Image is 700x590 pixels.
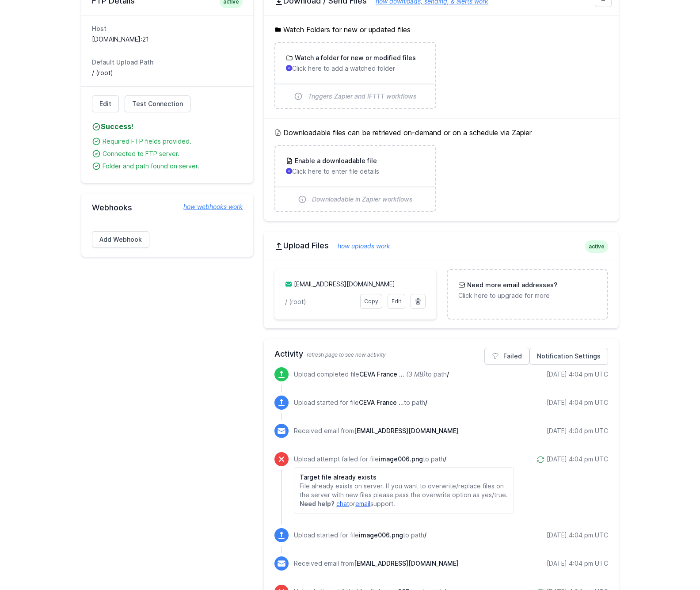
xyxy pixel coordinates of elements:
[448,270,607,311] a: Need more email addresses? Click here to upgrade for more
[307,351,386,358] span: refresh page to see new activity
[379,455,423,463] span: image006.png
[354,560,459,567] span: [EMAIL_ADDRESS][DOMAIN_NAME]
[547,370,608,379] div: [DATE] 4:04 pm UTC
[424,531,426,539] span: /
[92,24,243,33] dt: Host
[103,137,243,146] div: Required FTP fields provided.
[286,64,424,73] p: Click here to add a watched folder
[92,58,243,67] dt: Default Upload Path
[92,121,243,132] h4: Success!
[547,531,608,540] div: [DATE] 4:04 pm UTC
[359,399,404,406] span: CEVA France Inventory Report 10 SEPT 25.xlsm
[547,455,608,464] div: [DATE] 4:04 pm UTC
[336,500,349,507] a: chat
[585,240,608,253] span: active
[484,348,529,365] a: Failed
[312,195,413,204] span: Downloadable in Zapier workflows
[458,291,597,300] p: Click here to upgrade for more
[274,348,608,360] h2: Activity
[465,281,557,289] h3: Need more email addresses?
[529,348,608,365] a: Notification Settings
[103,162,243,171] div: Folder and path found on server.
[92,231,149,248] a: Add Webhook
[308,92,417,101] span: Triggers Zapier and IFTTT workflows
[360,294,382,309] a: Copy
[300,500,335,507] strong: Need help?
[547,426,608,435] div: [DATE] 4:04 pm UTC
[125,95,190,112] a: Test Connection
[300,499,508,508] p: or support.
[294,531,426,540] p: Upload started for file to path
[406,370,426,378] i: (3 MB)
[274,24,608,35] h5: Watch Folders for new or updated files
[425,399,427,406] span: /
[300,482,508,499] p: File already exists on server. If you want to overwrite/replace files on the server with new file...
[275,146,435,211] a: Enable a downloadable file Click here to enter file details Downloadable in Zapier workflows
[286,167,424,176] p: Click here to enter file details
[293,156,377,165] h3: Enable a downloadable file
[285,297,354,306] p: / (root)
[274,240,608,251] h2: Upload Files
[103,149,243,158] div: Connected to FTP server.
[294,398,427,407] p: Upload started for file to path
[275,43,435,108] a: Watch a folder for new or modified files Click here to add a watched folder Triggers Zapier and I...
[444,455,446,463] span: /
[293,53,416,62] h3: Watch a folder for new or modified files
[294,559,459,568] p: Received email from
[388,294,405,309] a: Edit
[92,202,243,213] h2: Webhooks
[92,35,243,44] dd: [DOMAIN_NAME]:21
[329,242,390,250] a: how uploads work
[547,398,608,407] div: [DATE] 4:04 pm UTC
[355,500,370,507] a: email
[547,559,608,568] div: [DATE] 4:04 pm UTC
[354,427,459,434] span: [EMAIL_ADDRESS][DOMAIN_NAME]
[294,370,449,379] p: Upload completed file to path
[294,455,514,464] p: Upload attempt failed for file to path
[447,370,449,378] span: /
[132,99,183,108] span: Test Connection
[359,531,403,539] span: image006.png
[274,127,608,138] h5: Downloadable files can be retrieved on-demand or on a schedule via Zapier
[175,202,243,211] a: how webhooks work
[294,280,395,288] a: [EMAIL_ADDRESS][DOMAIN_NAME]
[359,370,404,378] span: CEVA France Inventory Report 10 SEPT 25.xlsm
[92,95,119,112] a: Edit
[294,426,459,435] p: Received email from
[92,69,243,77] dd: / (root)
[300,473,508,482] h6: Target file already exists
